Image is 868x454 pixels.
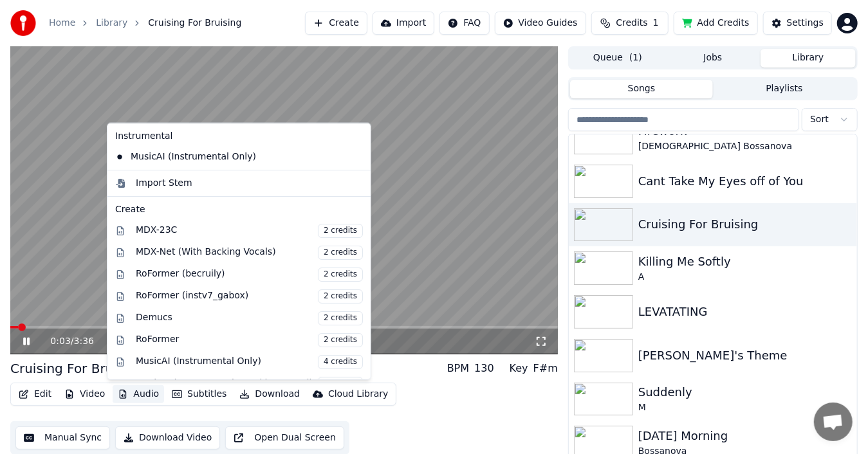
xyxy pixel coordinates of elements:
div: Demucs [136,311,363,325]
button: Video Guides [495,12,586,35]
div: Cant Take My Eyes off of You [638,172,852,190]
div: Instrumental [110,126,368,147]
span: 2 credits [318,333,363,347]
span: 1 [653,17,659,30]
button: FAQ [439,12,489,35]
div: M [638,401,852,414]
button: Manual Sync [15,426,110,449]
button: Import [373,12,434,35]
div: Create [115,203,363,216]
button: Video [59,385,110,403]
img: youka [10,10,36,36]
button: Edit [14,385,57,403]
span: 2 credits [318,246,363,260]
span: 2 credits [318,268,363,282]
span: 4 credits [318,355,363,369]
div: Cloud Library [328,388,388,401]
div: MDX-23C [136,224,363,238]
button: Settings [763,12,832,35]
nav: breadcrumb [49,17,241,30]
button: Library [761,49,856,68]
span: Credits [616,17,647,30]
div: RoFormer (becruily) [136,268,363,282]
div: Import Stem [136,177,192,190]
a: Library [96,17,127,30]
div: MusicAI (Instrumental Only) [136,355,363,369]
div: LEVATATING [638,303,852,321]
span: 3:36 [74,335,94,348]
span: 2 credits [318,224,363,238]
span: 0:03 [50,335,70,348]
div: Killing Me Softly [638,253,852,271]
button: Add Credits [674,12,758,35]
button: Jobs [665,49,761,68]
a: Home [49,17,75,30]
div: [PERSON_NAME]'s Theme [638,347,852,365]
button: Credits1 [591,12,669,35]
button: Songs [570,80,713,98]
div: [DATE] Morning [638,427,852,445]
div: [DEMOGRAPHIC_DATA] Bossanova [638,140,852,153]
div: Suddenly [638,383,852,401]
div: MusicAI (Instrumental Only) [110,147,349,167]
div: / [50,335,81,348]
div: A [638,271,852,284]
div: MDX-Net (With Backing Vocals) [136,246,363,260]
div: Key [510,361,528,376]
button: Download Video [115,426,220,449]
div: RoFormer [136,333,363,347]
button: Playlists [713,80,856,98]
button: Create [305,12,367,35]
button: Download [234,385,305,403]
span: Cruising For Bruising [148,17,241,30]
span: Sort [810,113,829,126]
div: MusicAI (Instrumental / Backing / Lead) [136,376,363,390]
span: 2 credits [318,311,363,325]
span: ( 1 ) [629,51,642,64]
button: Audio [113,385,164,403]
div: BPM [447,361,469,376]
button: Open Dual Screen [225,426,344,449]
div: Cruising For Bruising [10,359,143,377]
div: RoFormer (instv7_gabox) [136,289,363,304]
div: Open chat [814,403,853,441]
div: Settings [787,17,824,30]
button: Subtitles [167,385,232,403]
div: 130 [474,361,494,376]
div: F#m [533,361,558,376]
span: 2 credits [318,289,363,304]
div: Cruising For Bruising [638,215,852,233]
button: Queue [570,49,665,68]
span: 8 credits [318,376,363,390]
